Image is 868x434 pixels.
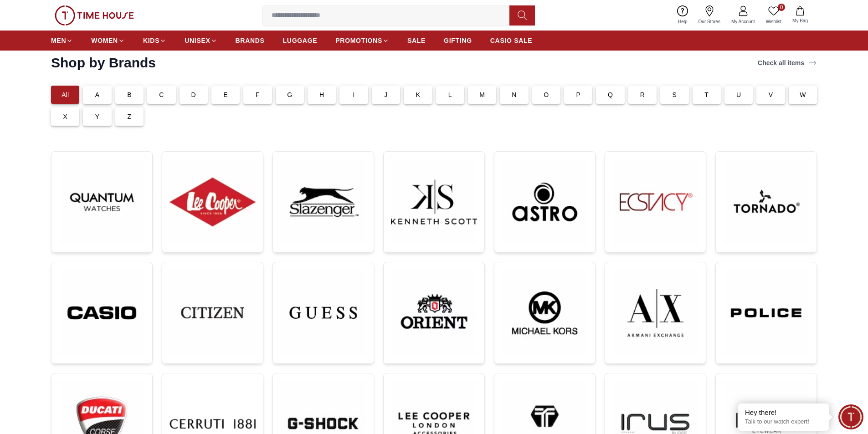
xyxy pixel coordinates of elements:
[169,159,256,245] img: ...
[59,270,145,356] img: ...
[143,32,166,49] a: KIDS
[391,159,477,245] img: ...
[143,36,159,45] span: KIDS
[159,90,164,99] p: C
[128,112,132,121] p: Z
[612,159,699,245] img: ...
[407,36,426,45] span: SALE
[512,90,516,99] p: N
[280,270,366,356] img: ...
[673,90,677,99] p: S
[745,408,822,417] div: Hey there!
[51,36,66,45] span: MEN
[502,159,588,245] img: ...
[91,32,125,49] a: WOMEN
[612,270,699,356] img: ...
[256,90,260,99] p: F
[287,90,292,99] p: G
[95,112,100,121] p: Y
[55,5,134,26] img: ...
[502,270,588,356] img: ...
[448,90,452,99] p: L
[490,36,533,45] span: CASIO SALE
[479,90,485,99] p: M
[280,159,366,245] img: ...
[490,32,533,49] a: CASIO SALE
[59,159,145,245] img: ...
[762,18,785,25] span: Wishlist
[169,270,256,356] img: ...
[223,90,228,99] p: E
[353,90,355,99] p: I
[62,90,69,99] p: All
[838,404,863,429] div: Chat Widget
[760,4,787,27] a: 0Wishlist
[723,159,809,245] img: ...
[674,18,691,25] span: Help
[800,90,806,99] p: W
[444,36,472,45] span: GIFTING
[736,90,741,99] p: U
[693,4,726,27] a: Our Stores
[63,112,67,121] p: X
[236,36,265,45] span: BRANDS
[673,4,693,27] a: Help
[407,32,426,49] a: SALE
[91,36,118,45] span: WOMEN
[384,90,387,99] p: J
[185,32,217,49] a: UNISEX
[576,90,580,99] p: P
[391,270,477,356] img: ...
[51,55,156,71] h2: Shop by Brands
[608,90,613,99] p: Q
[789,17,812,24] span: My Bag
[335,36,382,45] span: PROMOTIONS
[51,32,73,49] a: MEN
[787,5,813,26] button: My Bag
[283,36,318,45] span: LUGGAGE
[723,270,809,356] img: ...
[640,90,645,99] p: R
[769,90,773,99] p: V
[544,90,549,99] p: O
[185,36,210,45] span: UNISEX
[283,32,318,49] a: LUGGAGE
[335,32,389,49] a: PROMOTIONS
[778,4,785,11] span: 0
[444,32,472,49] a: GIFTING
[756,56,819,69] a: Check all items
[95,90,100,99] p: A
[695,18,724,25] span: Our Stores
[191,90,196,99] p: D
[127,90,132,99] p: B
[236,32,265,49] a: BRANDS
[416,90,421,99] p: K
[319,90,324,99] p: H
[728,18,759,25] span: My Account
[704,90,709,99] p: T
[745,418,822,426] p: Talk to our watch expert!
